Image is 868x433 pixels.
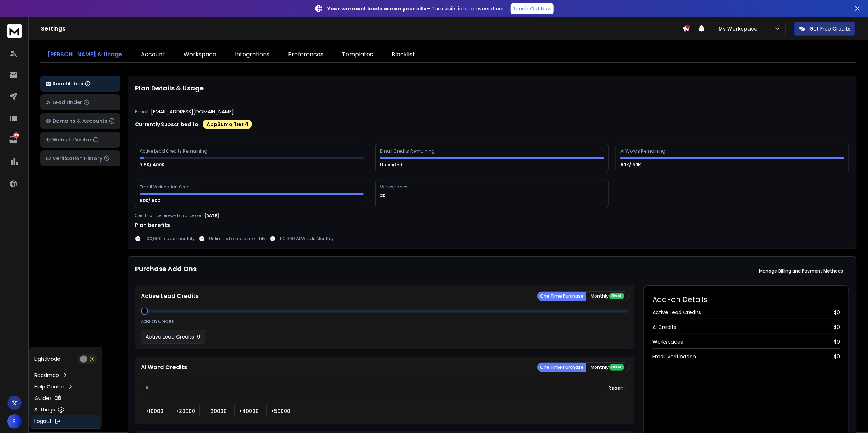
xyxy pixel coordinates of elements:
[7,414,22,429] button: S
[384,47,422,62] a: Blocklist
[228,47,277,62] a: Integrations
[204,213,219,219] p: [DATE]
[34,418,52,425] p: Logout
[652,338,683,345] span: Workspaces
[620,162,642,168] p: 50K/ 50K
[620,148,666,154] div: AI Words Remaining
[652,294,840,304] h2: Add-on Details
[652,353,696,360] span: Email Verification
[537,363,586,372] button: One Time Purchase
[34,395,52,402] p: Guides
[135,83,849,93] h1: Plan Details & Usage
[40,47,129,62] a: [PERSON_NAME] & Usage
[140,198,161,204] p: 500/ 500
[335,47,380,62] a: Templates
[652,323,676,331] span: AI Credits
[266,404,295,418] button: +50000
[586,362,629,372] button: Monthly 20% off
[46,82,51,86] img: logo
[605,381,626,395] button: Reset
[609,364,624,371] div: 20% off
[34,406,55,413] p: Settings
[834,309,840,316] span: $ 0
[135,121,198,128] p: Currently Subscribed to
[135,222,849,229] h1: Plan benefits
[40,132,120,148] button: Website Visitor
[280,236,334,242] p: 50,000 AI Words Monthly
[834,323,840,331] span: $ 0
[135,264,197,278] h1: Purchase Add Ons
[13,132,19,138] p: 1758
[586,291,629,301] button: Monthly 20% off
[134,47,172,62] a: Account
[40,76,120,92] button: ReachInbox
[6,132,20,147] a: 1758
[327,5,505,12] p: – Turn visits into conversations
[7,24,22,38] img: logo
[32,404,100,415] a: Settings
[34,383,64,390] p: Help Center
[380,148,436,154] div: Email Credits Remaining
[794,22,855,36] button: Get Free Credits
[141,318,174,324] p: Add on Credits
[609,293,624,299] div: 20% off
[209,236,266,242] p: Unlimited emails monthly
[759,268,843,274] p: Manage Billing and Payment Methods
[145,236,195,242] p: 100,000 leads monthly
[753,264,849,278] button: Manage Billing and Payment Methods
[809,25,850,32] p: Get Free Credits
[40,150,120,166] button: Verification History
[513,5,551,12] p: Reach Out Now
[141,292,199,301] p: Active Lead Credits
[146,333,194,340] p: Active Lead Credits
[197,333,200,340] p: 0
[171,404,200,418] button: +20000
[135,108,149,115] p: Email:
[140,162,166,168] p: 7.5K/ 400K
[203,404,231,418] button: +30000
[327,5,427,12] strong: Your warmest leads are on your site
[32,392,100,404] a: Guides
[140,148,208,154] div: Active Lead Credits Remaining
[380,162,403,168] p: Unlimited
[140,184,196,190] div: Email Verification Credits
[34,355,60,363] p: Light Mode
[511,3,554,14] a: Reach Out Now
[135,213,203,218] p: Credits will be renewed on or before :
[40,113,120,129] button: Domains & Accounts
[834,338,840,345] span: $ 0
[652,309,701,316] span: Active Lead Credits
[380,193,387,199] p: 20
[40,94,120,110] button: Lead Finder
[834,353,840,360] span: $ 0
[141,363,187,372] p: AI Word Credits
[32,381,100,392] a: Help Center
[34,372,59,379] p: Roadmap
[203,120,252,129] div: AppSumo Tier 4
[234,404,263,418] button: +40000
[41,24,682,33] h1: Settings
[176,47,223,62] a: Workspace
[281,47,331,62] a: Preferences
[380,184,408,190] div: Workspaces
[537,292,586,301] button: One Time Purchase
[719,25,760,32] p: My Workspace
[32,369,100,381] a: Roadmap
[141,404,168,418] button: +10000
[151,108,234,115] p: [EMAIL_ADDRESS][DOMAIN_NAME]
